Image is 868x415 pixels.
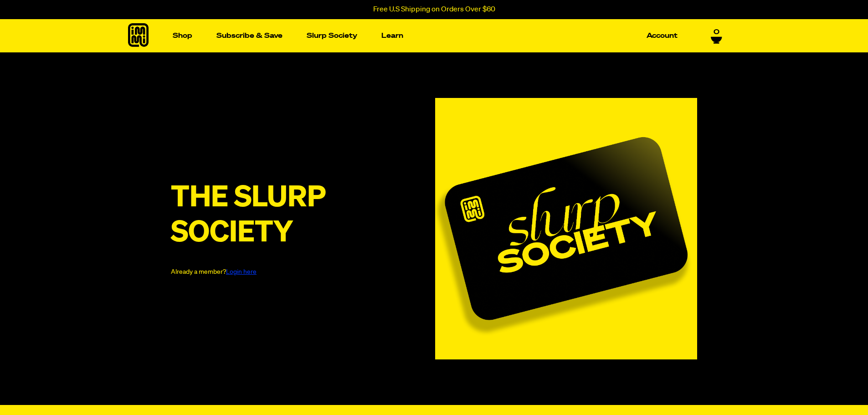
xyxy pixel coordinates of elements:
[169,19,681,52] nav: Main navigation
[373,5,495,14] p: Free U.S Shipping on Orders Over $60
[711,28,722,44] a: 0
[378,29,407,43] a: Learn
[213,29,286,43] a: Subscribe & Save
[435,98,697,359] img: Membership image
[643,29,681,43] a: Account
[226,269,257,275] a: Login here
[714,28,719,36] span: 0
[303,29,361,43] a: Slurp Society
[169,29,196,43] a: Shop
[171,267,390,277] p: Already a member?
[171,181,390,251] h2: The Slurp Society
